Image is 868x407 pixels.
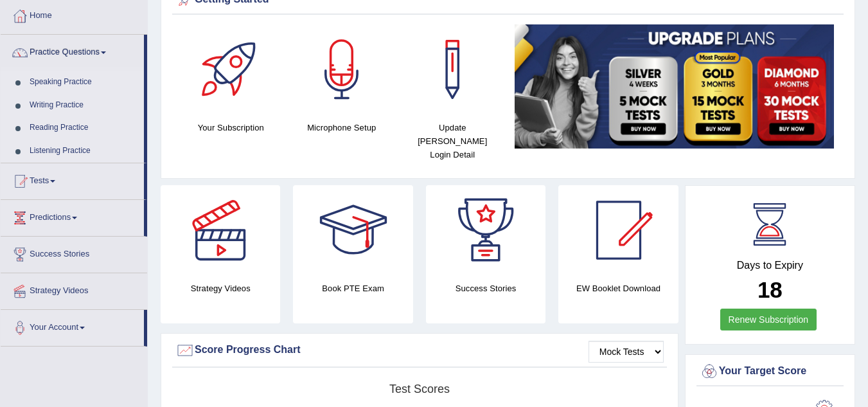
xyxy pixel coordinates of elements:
[426,282,545,295] h4: Success Stories
[24,116,144,140] a: Reading Practice
[403,121,502,161] h4: Update [PERSON_NAME] Login Detail
[700,260,840,271] h4: Days to Expiry
[293,282,412,295] h4: Book PTE Exam
[720,309,817,330] a: Renew Subscription
[161,282,280,295] h4: Strategy Videos
[293,121,391,134] h4: Microphone Setup
[1,310,144,342] a: Your Account
[757,277,783,302] b: 18
[700,362,840,381] div: Your Target Score
[1,35,144,67] a: Practice Questions
[1,163,144,195] a: Tests
[1,273,147,305] a: Strategy Videos
[175,341,664,360] div: Score Progress Chart
[1,237,147,269] a: Success Stories
[389,383,450,395] tspan: Test scores
[24,94,144,117] a: Writing Practice
[515,24,835,149] img: small5.jpg
[1,200,144,232] a: Predictions
[182,121,280,134] h4: Your Subscription
[24,71,144,94] a: Speaking Practice
[558,282,678,295] h4: EW Booklet Download
[24,140,144,163] a: Listening Practice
